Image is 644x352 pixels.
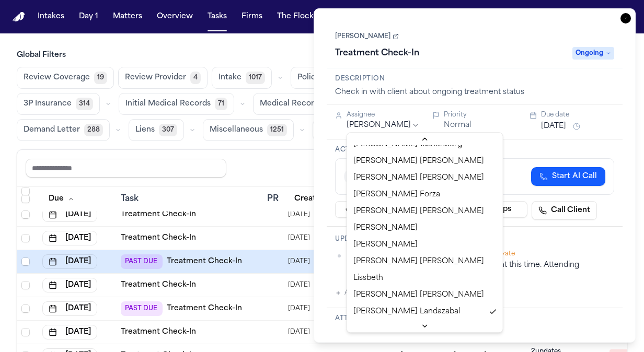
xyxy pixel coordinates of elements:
span: Lissbeth [353,273,383,284]
span: [PERSON_NAME] [353,240,418,250]
span: [PERSON_NAME] [PERSON_NAME] [353,156,484,167]
span: [PERSON_NAME] Forza [353,190,440,200]
span: [PERSON_NAME] Tashenberg [353,139,462,150]
span: [PERSON_NAME] [PERSON_NAME] [353,256,484,267]
span: [PERSON_NAME] [PERSON_NAME] [353,290,484,300]
span: [PERSON_NAME] Landazabal [353,307,460,317]
span: [PERSON_NAME] [PERSON_NAME] [353,173,484,183]
span: [PERSON_NAME] [PERSON_NAME] [353,206,484,217]
span: [PERSON_NAME] [353,223,418,233]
